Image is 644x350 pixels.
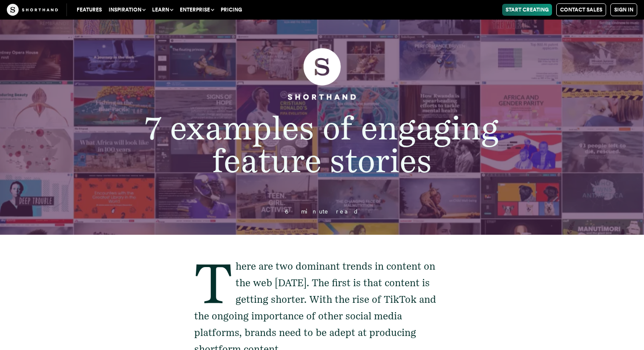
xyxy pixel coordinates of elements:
[556,3,606,16] a: Contact Sales
[149,4,176,16] button: Learn
[176,4,217,16] button: Enterprise
[610,3,637,16] a: Sign in
[73,4,105,16] a: Features
[7,4,58,16] img: The Craft
[105,4,149,16] button: Inspiration
[285,208,359,215] span: 6 minute read
[217,4,245,16] a: Pricing
[145,108,499,180] span: 7 examples of engaging feature stories
[502,4,552,16] a: Start Creating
